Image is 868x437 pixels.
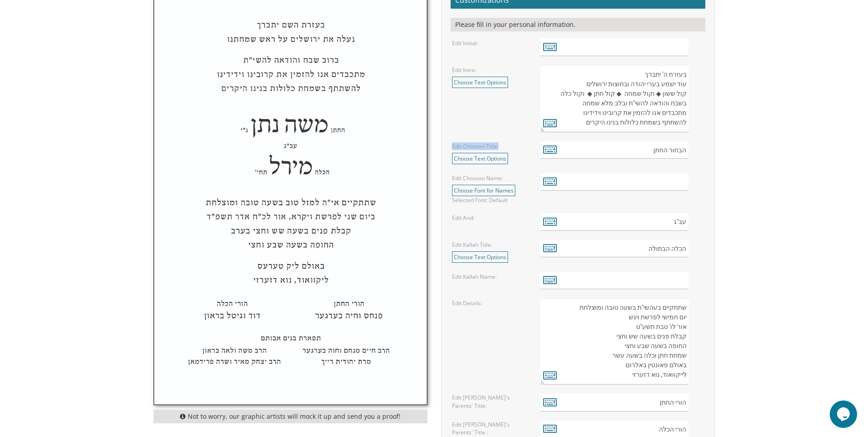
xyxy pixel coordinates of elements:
[452,196,527,204] div: Selected Font: Default
[452,185,515,196] a: Choose Font for Names
[452,214,474,222] label: Edit And:
[452,77,508,88] a: Choose Text Options
[451,18,705,31] div: Please fill in your personal information.
[540,65,688,132] textarea: בעזרת ה' יתברך עוד ישמע בערי יהודה ובחוצות ירושלים קול ששון ◆ וקול שמחה ◆ קול חתן ◆ וקול כלה בשבח...
[452,174,503,182] label: Edit Chosson Name:
[540,298,688,385] textarea: שתתקיים בעהשי"ת בשעה טובה ומוצלחת יום חמישי לפרשת ויגש אור לו' טבת תשע"ט קבלת פנים בשעה שש וחצי ה...
[452,273,497,281] label: Edit Kallah Name:
[452,153,508,164] a: Choose Text Options
[452,142,498,150] label: Edit Chosson Title:
[452,394,527,409] label: Edit [PERSON_NAME]'s Parents' Title:
[452,39,478,47] label: Edit Initial:
[452,421,527,436] label: Edit [PERSON_NAME]'s Parents' Title :
[452,251,508,263] a: Choose Text Options
[452,299,482,307] label: Edit Details:
[830,401,859,428] iframe: chat widget
[452,241,492,249] label: Edit Kallah Title:
[452,66,476,74] label: Edit Intro:
[154,410,427,423] div: Not to worry, our graphic artists will mock it up and send you a proof!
